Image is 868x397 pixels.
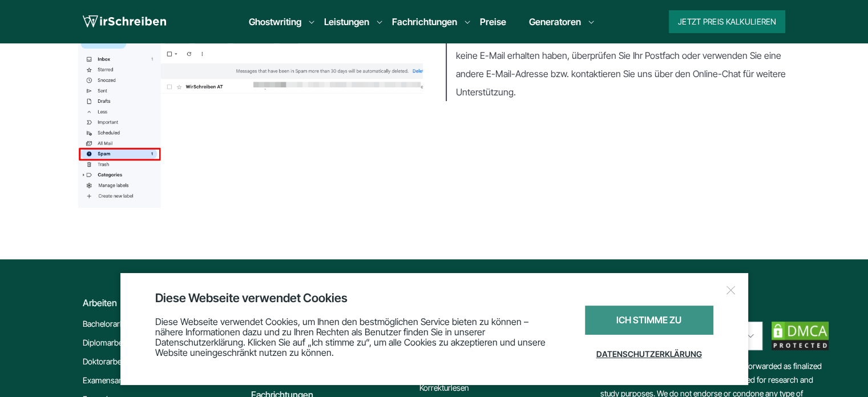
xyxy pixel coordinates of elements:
a: Bachelorarbeit [83,317,132,331]
div: Arbeiten [83,296,241,310]
img: logo wirschreiben [83,13,166,30]
a: Ghostwriting [249,15,301,29]
img: dmca [772,322,829,350]
a: Examensarbeit [83,374,134,387]
div: Ich stimme zu [585,306,713,335]
button: Jetzt Preis kalkulieren [669,10,785,33]
a: Diplomarbeit [83,336,127,350]
img: thanks [78,7,423,208]
div: Diese Webseite verwendet Cookies [155,290,713,306]
a: Fachrichtungen [392,15,457,29]
a: Generatoren [529,15,581,29]
a: Preise [480,16,506,27]
a: Datenschutzerklärung [585,340,713,368]
a: Doktorarbeit [83,355,126,368]
a: Leistungen [324,15,369,29]
div: Diese Webseite verwendet Cookies, um Ihnen den bestmöglichen Service bieten zu können – nähere In... [155,306,556,368]
p: Bitte prüfen Sie Ihren Posteingang und, falls nötig, Ihren Spam-Ordner. Sollten Sie keine E-Mail ... [456,28,790,101]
